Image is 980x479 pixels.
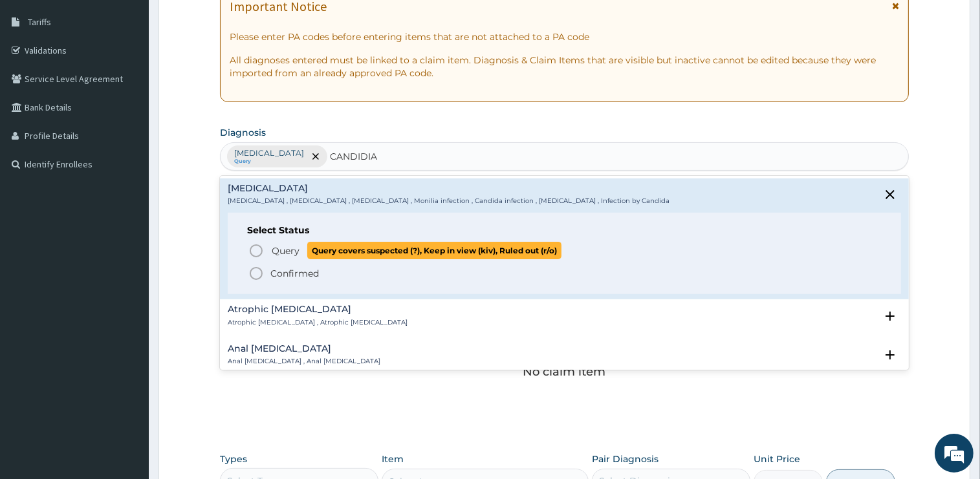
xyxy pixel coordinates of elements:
[67,72,217,89] div: Chat with us now
[310,151,321,162] span: remove selection option
[307,242,561,259] span: Query covers suspected (?), Keep in view (kiv), Ruled out (r/o)
[272,244,299,257] span: Query
[882,347,898,363] i: open select status
[228,318,408,327] p: Atrophic [MEDICAL_DATA] , Atrophic [MEDICAL_DATA]
[28,16,51,28] span: Tariffs
[247,226,882,235] h6: Select Status
[882,187,898,202] i: close select status
[248,243,264,259] i: status option query
[248,266,264,281] i: status option filled
[75,152,179,282] span: We're online!
[382,452,404,465] label: Item
[228,184,670,193] h4: [MEDICAL_DATA]
[220,454,247,465] label: Types
[228,344,380,354] h4: Anal [MEDICAL_DATA]
[592,452,659,465] label: Pair Diagnosis
[270,267,319,280] p: Confirmed
[6,332,246,377] textarea: Type your message and hit 'Enter'
[230,30,899,43] p: Please enter PA codes before entering items that are not attached to a PA code
[228,197,670,206] p: [MEDICAL_DATA] , [MEDICAL_DATA] , [MEDICAL_DATA] , Monilia infection , Candida infection , [MEDIC...
[212,6,243,37] div: Minimize live chat window
[234,148,304,158] p: [MEDICAL_DATA]
[882,308,898,324] i: open select status
[523,365,605,378] p: No claim item
[228,304,408,314] h4: Atrophic [MEDICAL_DATA]
[230,54,899,80] p: All diagnoses entered must be linked to a claim item. Diagnosis & Claim Items that are visible bu...
[220,126,266,139] label: Diagnosis
[228,357,380,366] p: Anal [MEDICAL_DATA] , Anal [MEDICAL_DATA]
[234,158,304,165] small: Query
[754,452,800,465] label: Unit Price
[24,65,52,97] img: d_794563401_company_1708531726252_794563401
